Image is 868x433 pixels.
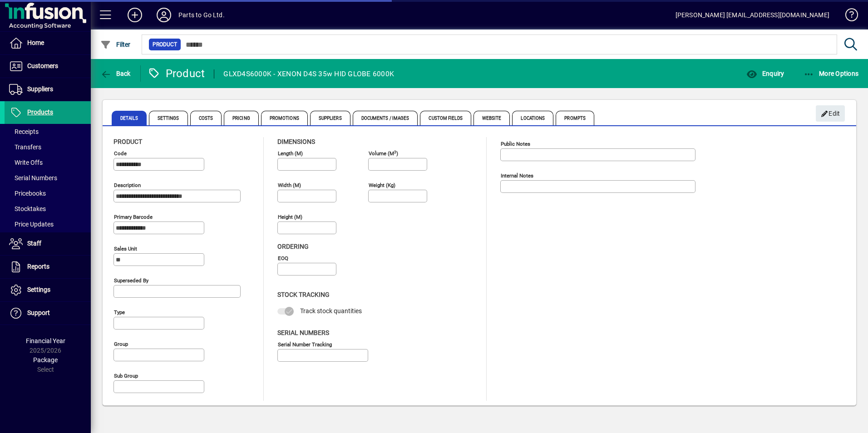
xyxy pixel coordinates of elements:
[5,32,91,54] a: Home
[512,111,553,125] span: Locations
[277,291,330,298] span: Stock Tracking
[5,201,91,216] a: Stocktakes
[821,106,840,121] span: Edit
[27,108,53,116] span: Products
[33,356,58,364] span: Package
[153,40,177,49] span: Product
[5,55,91,78] a: Customers
[27,85,53,93] span: Suppliers
[223,67,394,81] div: GLXD4S6000K - XENON D4S 35w HID GLOBE 6000K
[261,111,308,125] span: Promotions
[501,172,533,179] mat-label: Internal Notes
[114,182,141,188] mat-label: Description
[27,309,50,316] span: Support
[5,170,91,186] a: Serial Numbers
[114,309,125,315] mat-label: Type
[5,279,91,301] a: Settings
[278,255,288,261] mat-label: EOQ
[5,302,91,325] a: Support
[801,65,861,82] button: More Options
[804,70,859,77] span: More Options
[120,7,149,23] button: Add
[9,128,39,135] span: Receipts
[114,277,148,284] mat-label: Superseded by
[27,39,44,46] span: Home
[9,159,43,166] span: Write Offs
[114,246,137,252] mat-label: Sales unit
[178,8,225,22] div: Parts to Go Ltd.
[114,373,138,379] mat-label: Sub group
[5,155,91,170] a: Write Offs
[5,256,91,278] a: Reports
[26,337,65,344] span: Financial Year
[9,174,57,182] span: Serial Numbers
[5,78,91,101] a: Suppliers
[98,65,133,82] button: Back
[9,143,41,151] span: Transfers
[278,341,332,347] mat-label: Serial Number tracking
[277,138,315,145] span: Dimensions
[838,2,857,31] a: Knowledge Base
[556,111,594,125] span: Prompts
[5,186,91,201] a: Pricebooks
[369,150,398,157] mat-label: Volume (m )
[277,329,329,336] span: Serial Numbers
[114,341,128,347] mat-label: Group
[278,214,302,220] mat-label: Height (m)
[27,286,50,293] span: Settings
[394,149,396,154] sup: 3
[114,214,153,220] mat-label: Primary barcode
[5,124,91,139] a: Receipts
[224,111,259,125] span: Pricing
[27,263,49,270] span: Reports
[744,65,786,82] button: Enquiry
[5,216,91,232] a: Price Updates
[9,190,46,197] span: Pricebooks
[9,221,54,228] span: Price Updates
[149,7,178,23] button: Profile
[278,182,301,188] mat-label: Width (m)
[746,70,784,77] span: Enquiry
[420,111,471,125] span: Custom Fields
[353,111,418,125] span: Documents / Images
[300,307,362,315] span: Track stock quantities
[369,182,395,188] mat-label: Weight (Kg)
[9,205,46,212] span: Stocktakes
[27,240,41,247] span: Staff
[5,139,91,155] a: Transfers
[5,232,91,255] a: Staff
[816,105,845,122] button: Edit
[148,66,205,81] div: Product
[190,111,222,125] span: Costs
[100,41,131,48] span: Filter
[113,138,142,145] span: Product
[114,150,127,157] mat-label: Code
[91,65,141,82] app-page-header-button: Back
[27,62,58,69] span: Customers
[676,8,829,22] div: [PERSON_NAME] [EMAIL_ADDRESS][DOMAIN_NAME]
[277,243,309,250] span: Ordering
[310,111,350,125] span: Suppliers
[278,150,303,157] mat-label: Length (m)
[112,111,147,125] span: Details
[473,111,510,125] span: Website
[501,141,530,147] mat-label: Public Notes
[98,36,133,53] button: Filter
[100,70,131,77] span: Back
[149,111,188,125] span: Settings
